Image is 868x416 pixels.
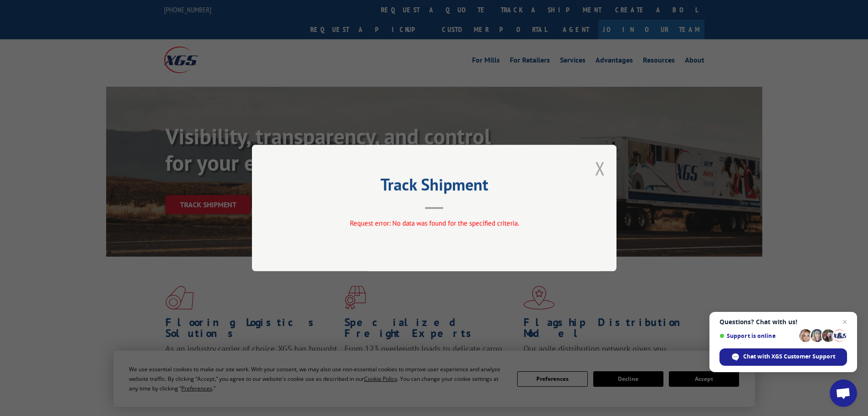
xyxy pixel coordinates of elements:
span: Chat with XGS Customer Support [743,353,835,361]
a: Open chat [830,379,857,407]
span: Request error: No data was found for the specified criteria. [349,219,519,227]
button: Close modal [595,156,605,180]
span: Chat with XGS Customer Support [719,348,847,366]
span: Support is online [719,332,796,339]
span: Questions? Chat with us! [719,318,847,326]
h2: Track Shipment [298,178,571,195]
